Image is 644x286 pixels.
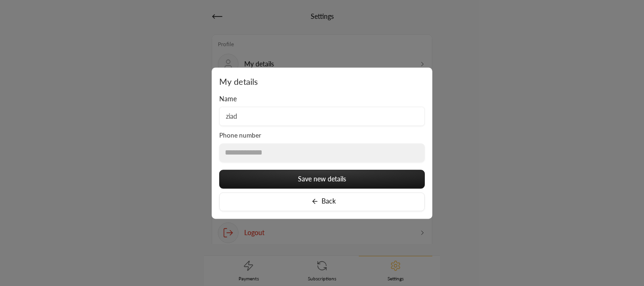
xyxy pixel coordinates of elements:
label: Name [219,94,237,104]
button: Save new details [219,170,425,188]
input: Enter your name [219,106,425,126]
p: My details [219,75,425,88]
label: Phone number [219,131,261,140]
button: Back [219,192,425,211]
